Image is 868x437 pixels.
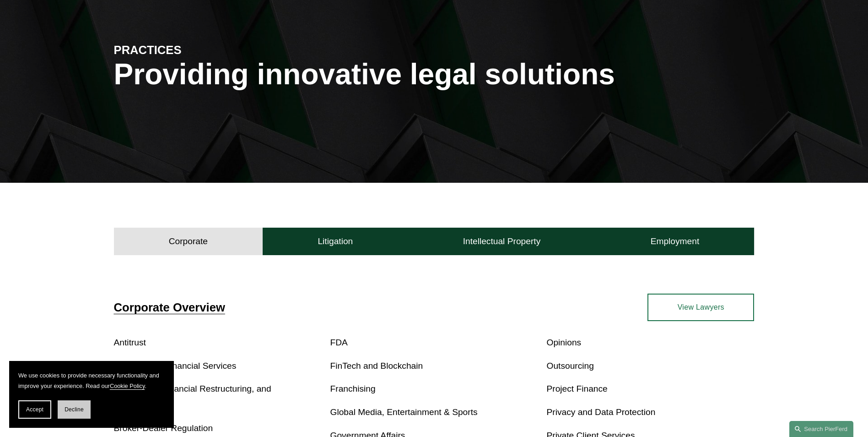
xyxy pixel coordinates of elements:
[330,361,423,371] a: FinTech and Blockchain
[789,421,853,437] a: Search this site
[114,384,271,410] a: Bankruptcy, Financial Restructuring, and Reorganization
[546,338,581,347] a: Opinions
[114,361,237,371] a: Banking and Financial Services
[18,400,51,419] button: Accept
[330,338,348,347] a: FDA
[463,236,541,247] h4: Intellectual Property
[26,406,43,413] span: Accept
[114,338,146,347] a: Antitrust
[18,370,165,391] p: We use cookies to provide necessary functionality and improve your experience. Read our .
[546,361,593,371] a: Outsourcing
[546,407,655,417] a: Privacy and Data Protection
[169,236,208,247] h4: Corporate
[58,400,91,419] button: Decline
[318,236,353,247] h4: Litigation
[114,423,213,433] a: Broker-Dealer Regulation
[546,384,607,393] a: Project Finance
[330,407,478,417] a: Global Media, Entertainment & Sports
[114,43,274,57] h4: PRACTICES
[114,301,225,314] a: Corporate Overview
[647,294,754,321] a: View Lawyers
[330,384,376,393] a: Franchising
[651,236,700,247] h4: Employment
[110,382,145,389] a: Cookie Policy
[9,361,174,428] section: Cookie banner
[114,58,755,91] h1: Providing innovative legal solutions
[65,406,84,413] span: Decline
